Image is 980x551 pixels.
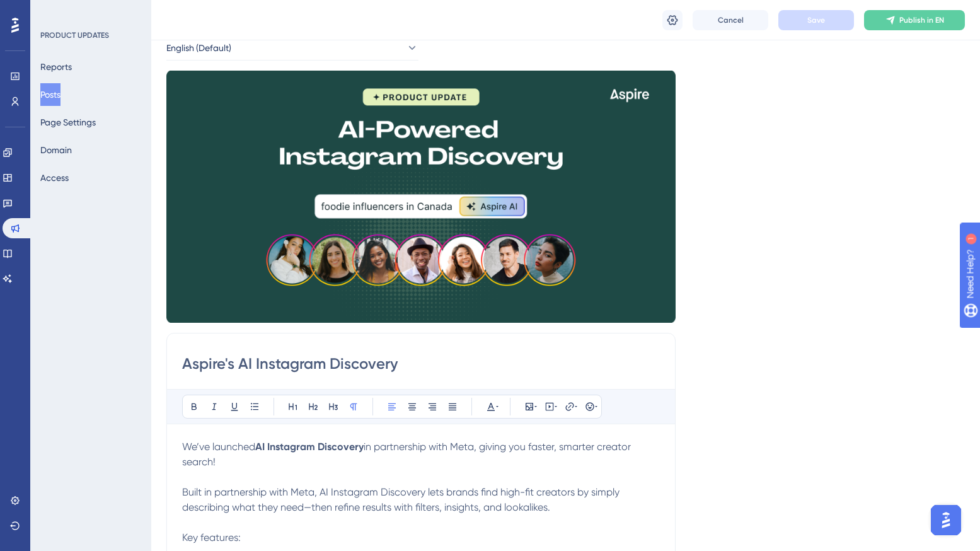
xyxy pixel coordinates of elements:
button: English (Default) [166,35,418,61]
button: Reports [40,55,72,78]
div: PRODUCT UPDATES [40,30,109,40]
span: in partnership with Meta, giving you faster, smarter creator search! [182,441,633,468]
button: Access [40,166,69,189]
button: Publish in EN [864,10,965,30]
img: file-1759264133863.png [166,71,676,323]
strong: AI Instagram Discovery [255,441,364,453]
span: Built in partnership with Meta, AI Instagram Discovery lets brands find high-fit creators by simp... [182,486,622,513]
iframe: UserGuiding AI Assistant Launcher [927,501,965,539]
span: Save [807,15,825,25]
span: Need Help? [30,3,79,18]
button: Cancel [693,10,768,30]
button: Domain [40,139,72,161]
div: 1 [88,6,91,16]
button: Save [778,10,854,30]
input: Post Title [182,354,660,374]
span: Cancel [718,15,744,25]
button: Posts [40,83,61,106]
span: Key features: [182,531,241,543]
span: Publish in EN [899,15,944,25]
button: Page Settings [40,111,96,134]
span: We’ve launched [182,441,255,453]
span: English (Default) [166,40,231,55]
